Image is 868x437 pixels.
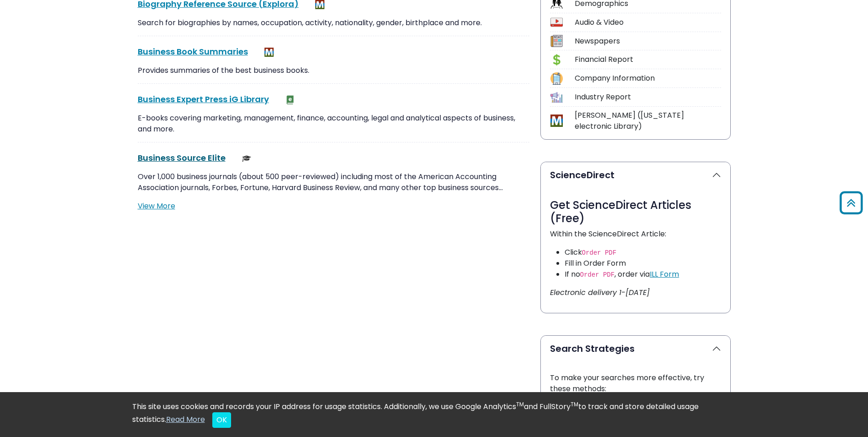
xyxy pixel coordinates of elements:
p: E-books covering marketing, management, finance, accounting, legal and analytical aspects of busi... [138,113,529,135]
p: To make your searches more effective, try these methods: [550,372,721,394]
img: Icon Company Information [550,72,563,85]
div: [PERSON_NAME] ([US_STATE] electronic Library) [575,110,721,132]
a: Read More [166,414,205,425]
li: Fill in Order Form [565,258,721,269]
a: Business Book Summaries [138,46,248,57]
code: Order PDF [582,249,617,257]
div: Newspapers [575,36,721,47]
a: ILL Form [650,269,679,279]
code: Order PDF [580,271,615,279]
img: Icon MeL (Michigan electronic Library) [550,115,563,127]
p: Over 1,000 business journals (about 500 peer-reviewed) including most of the American Accounting ... [138,171,529,193]
p: Search for biographies by names, occupation, activity, nationality, gender, birthplace and more. [138,17,529,28]
a: Back to Top [836,196,866,211]
div: Industry Report [575,92,721,103]
button: Close [212,412,231,428]
sup: TM [516,400,524,408]
div: Company Information [575,73,721,84]
img: e-Book [286,95,295,104]
div: This site uses cookies and records your IP address for usage statistics. Additionally, we use Goo... [132,401,736,428]
p: Provides summaries of the best business books. [138,65,529,76]
div: Financial Report [575,54,721,65]
p: Within the ScienceDirect Article: [550,229,721,240]
img: Icon Industry Report [550,91,563,104]
h3: Get ScienceDirect Articles (Free) [550,199,721,225]
li: If no , order via [565,269,721,280]
button: Search Strategies [541,336,730,361]
img: Icon Newspapers [550,35,563,47]
a: Business Expert Press iG Library [138,93,269,105]
sup: TM [571,400,578,408]
img: MeL (Michigan electronic Library) [264,48,274,57]
a: View More [138,201,175,211]
button: ScienceDirect [541,162,730,188]
img: Scholarly or Peer Reviewed [242,154,251,163]
a: Business Source Elite [138,152,226,164]
img: Icon Audio & Video [550,16,563,28]
div: Audio & Video [575,17,721,28]
i: Electronic delivery 1-[DATE] [550,287,650,298]
li: Click [565,247,721,258]
img: Icon Financial Report [550,54,563,66]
